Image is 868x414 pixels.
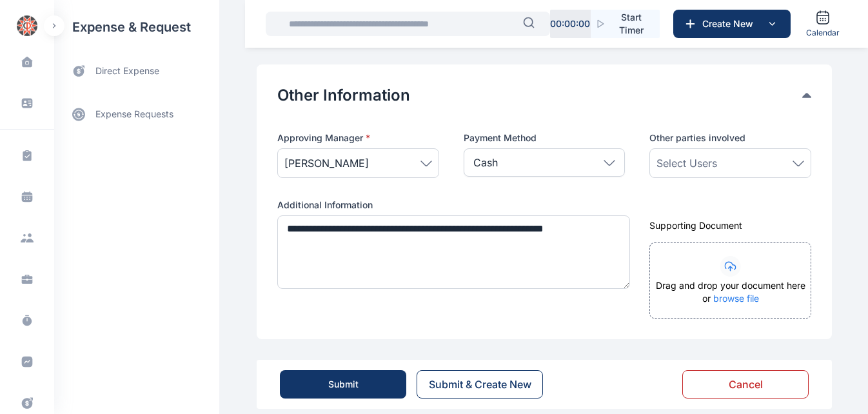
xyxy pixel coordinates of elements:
span: Select Users [656,155,717,171]
label: Payment Method [464,132,626,144]
span: Other parties involved [649,132,745,144]
span: Create New [697,17,764,30]
div: Drag and drop your document here or [650,279,811,318]
button: Submit [280,370,406,399]
a: Calendar [801,5,845,43]
label: Additional Information [277,199,625,212]
a: direct expense [54,54,219,88]
div: Supporting Document [649,219,811,232]
button: Cancel [682,370,809,399]
span: Approving Manager [277,132,370,144]
span: browse file [713,293,759,304]
a: expense requests [54,99,219,130]
p: 00 : 00 : 00 [550,17,590,30]
button: Start Timer [591,10,660,38]
div: Other Information [277,85,811,106]
div: Submit [328,378,359,391]
span: [PERSON_NAME] [284,155,369,171]
div: expense requests [54,88,219,130]
button: Create New [673,10,791,38]
button: Submit & Create New [417,370,543,399]
span: Calendar [806,28,840,38]
button: Other Information [277,85,802,106]
span: direct expense [95,64,159,78]
span: Start Timer [613,11,649,37]
p: Cash [473,155,498,170]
